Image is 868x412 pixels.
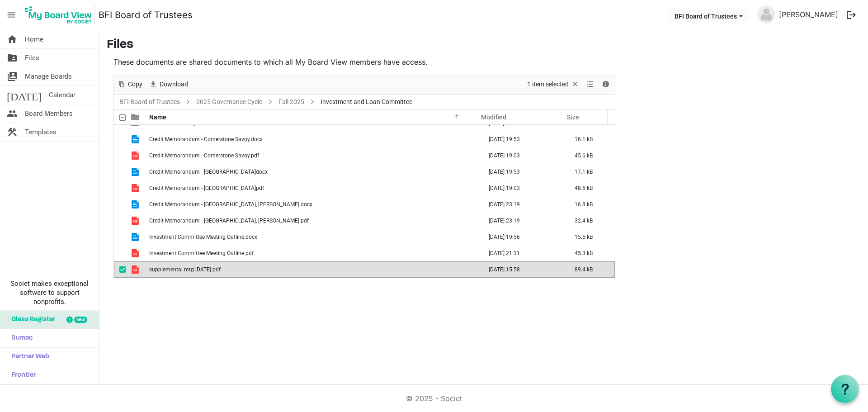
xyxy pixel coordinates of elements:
td: checkbox [114,131,126,147]
span: Board Members [25,104,73,123]
h3: Files [107,38,861,53]
div: Details [598,75,613,94]
td: 45.3 kB is template cell column header Size [565,245,615,261]
td: 45.6 kB is template cell column header Size [565,147,615,164]
span: home [7,30,18,48]
td: September 15, 2025 19:53 column header Modified [479,131,565,147]
td: 48.5 kB is template cell column header Size [565,180,615,196]
button: logout [842,5,861,24]
td: is template cell column header type [126,180,146,196]
td: checkbox [114,229,126,245]
a: 2025 Governance Cycle [194,96,264,108]
td: checkbox [114,164,126,180]
td: is template cell column header type [126,147,146,164]
span: Glass Register [7,311,55,329]
div: View [583,75,598,94]
a: [PERSON_NAME] [775,5,842,24]
td: Credit Memorandum - Cornerstone Savoy.docx is template cell column header Name [146,131,479,147]
button: Download [147,79,190,90]
a: Fall 2025 [277,96,306,108]
td: 15.5 kB is template cell column header Size [565,229,615,245]
span: Templates [25,123,57,141]
a: My Board View Logo [22,4,99,26]
td: September 15, 2025 19:56 column header Modified [479,229,565,245]
td: September 20, 2025 15:58 column header Modified [479,261,565,278]
td: 32.4 kB is template cell column header Size [565,213,615,229]
td: is template cell column header type [126,213,146,229]
span: folder_shared [7,49,18,67]
span: Calendar [49,86,75,104]
button: View dropdownbutton [585,79,595,90]
td: September 11, 2025 19:03 column header Modified [479,180,565,196]
td: is template cell column header type [126,164,146,180]
div: new [74,317,87,323]
span: Files [25,49,39,67]
td: Credit Memorandum - pleasant hill, dix.docx is template cell column header Name [146,196,479,213]
span: Investment Committee Meeting Outline.pdf [149,250,254,256]
td: is template cell column header type [126,261,146,278]
td: supplemental mtg 25 sep 2025.pdf is template cell column header Name [146,261,479,278]
td: September 15, 2025 19:53 column header Modified [479,164,565,180]
td: 89.4 kB is template cell column header Size [565,261,615,278]
td: checkbox [114,196,126,213]
span: Partner Web [7,348,49,366]
span: Home [25,30,43,48]
span: Credit Memorandum - [GEOGRAPHIC_DATA], [PERSON_NAME].pdf [149,218,309,224]
span: Credit Memorandum - Cornerstone Savoy.pdf [149,152,259,159]
td: September 18, 2025 23:19 column header Modified [479,213,565,229]
img: My Board View Logo [22,4,95,26]
button: Details [600,79,612,90]
span: Name [149,114,166,121]
span: supplemental mtg [DATE].pdf [149,266,221,273]
div: Copy [114,75,146,94]
span: Manage Boards [25,67,72,85]
td: is template cell column header type [126,229,146,245]
button: BFI Board of Trustees dropdownbutton [669,9,749,22]
span: Credit Memorandum - [GEOGRAPHIC_DATA]docx [149,169,268,175]
p: These documents are shared documents to which all My Board View members have access. [113,57,615,67]
span: switch_account [7,67,18,85]
span: Copy [127,79,143,90]
td: 17.1 kB is template cell column header Size [565,164,615,180]
td: September 12, 2025 21:31 column header Modified [479,245,565,261]
img: no-profile-picture.svg [757,5,775,24]
a: © 2025 - Societ [406,394,462,403]
td: checkbox [114,180,126,196]
td: September 18, 2025 23:19 column header Modified [479,196,565,213]
span: construction [7,123,18,141]
span: Credit Memorandum - [GEOGRAPHIC_DATA], [PERSON_NAME].docx [149,201,312,208]
td: checkbox [114,213,126,229]
span: [DATE] [7,86,42,104]
span: people [7,104,18,123]
td: 16.1 kB is template cell column header Size [565,131,615,147]
span: Investment and Loan Committee [319,96,414,108]
span: Size [567,114,579,121]
span: Download [159,79,189,90]
td: Investment Committee Meeting Outline.docx is template cell column header Name [146,229,479,245]
span: 1 item selected [526,79,570,90]
span: Credit Memorandum - Cornerstone Savoy.docx [149,136,263,142]
td: checkbox [114,147,126,164]
td: Credit Memorandum - Fairfield.docx is template cell column header Name [146,164,479,180]
td: checkbox [114,261,126,278]
span: Performance Analysis [149,120,203,126]
td: Investment Committee Meeting Outline.pdf is template cell column header Name [146,245,479,261]
td: 16.8 kB is template cell column header Size [565,196,615,213]
td: Credit Memorandum - Cornerstone Savoy.pdf is template cell column header Name [146,147,479,164]
a: BFI Board of Trustees [118,96,182,108]
button: Selection [526,79,581,90]
span: menu [3,6,20,24]
td: is template cell column header type [126,245,146,261]
span: Credit Memorandum - [GEOGRAPHIC_DATA]pdf [149,185,264,191]
span: Investment Committee Meeting Outline.docx [149,234,257,240]
td: is template cell column header type [126,131,146,147]
td: checkbox [114,245,126,261]
div: Download [146,75,191,94]
td: September 11, 2025 19:03 column header Modified [479,147,565,164]
td: is template cell column header type [126,196,146,213]
td: Credit Memorandum - pleasant hill, dix.pdf is template cell column header Name [146,213,479,229]
span: Sumac [7,329,33,347]
span: Modified [481,114,506,121]
span: Frontier [7,366,36,384]
button: Copy [116,79,144,90]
